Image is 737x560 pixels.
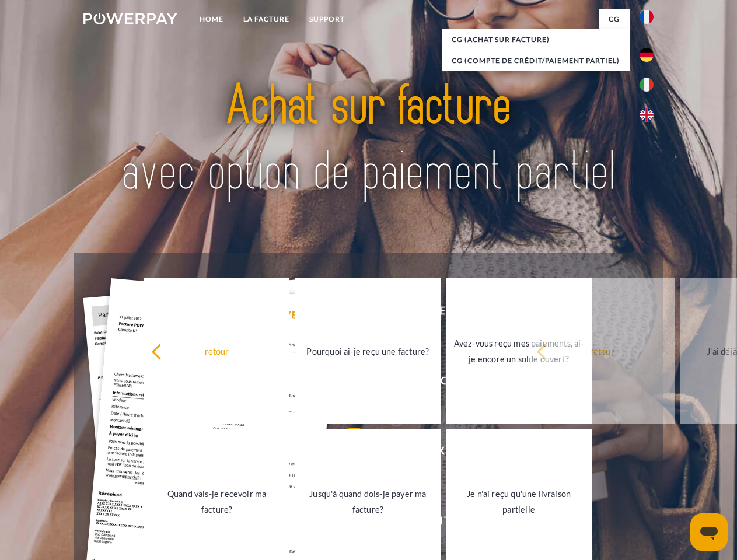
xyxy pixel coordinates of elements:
[151,486,282,517] div: Quand vais-je recevoir ma facture?
[446,278,592,424] a: Avez-vous reçu mes paiements, ai-je encore un solde ouvert?
[640,48,654,62] img: de
[640,78,654,92] img: it
[151,343,282,359] div: retour
[442,29,630,50] a: CG (achat sur facture)
[640,10,654,24] img: fr
[536,343,668,359] div: retour
[302,343,434,359] div: Pourquoi ai-je reçu une facture?
[453,486,585,517] div: Je n'ai reçu qu'une livraison partielle
[190,9,233,30] a: Home
[690,513,728,551] iframe: Bouton de lancement de la fenêtre de messagerie
[599,9,630,30] a: CG
[302,486,434,517] div: Jusqu'à quand dois-je payer ma facture?
[233,9,299,30] a: LA FACTURE
[83,13,177,24] img: logo-powerpay-white.svg
[442,50,630,71] a: CG (Compte de crédit/paiement partiel)
[640,108,654,122] img: en
[299,9,355,30] a: Support
[453,335,585,367] div: Avez-vous reçu mes paiements, ai-je encore un solde ouvert?
[111,56,626,223] img: title-powerpay_fr.svg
